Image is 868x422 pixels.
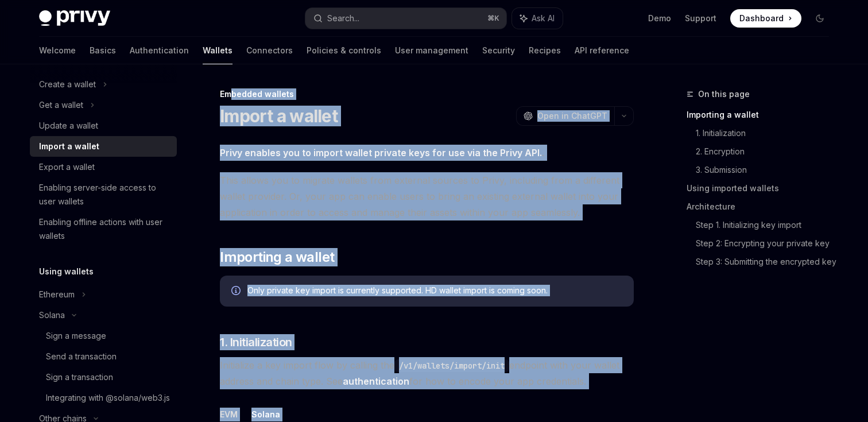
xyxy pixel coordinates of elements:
img: dark logo [39,10,110,26]
div: Enabling server-side access to user wallets [39,181,170,208]
button: Ask AI [512,8,563,29]
a: Step 1. Initializing key import [696,216,838,234]
a: Sign a transaction [30,367,177,388]
div: Send a transaction [46,350,117,363]
div: Create a wallet [39,78,96,91]
a: authentication [343,375,409,388]
span: Dashboard [739,13,784,24]
a: Step 2: Encrypting your private key [696,234,838,253]
div: Integrating with @solana/web3.js [46,391,170,405]
a: Basics [90,37,116,64]
a: 3. Submission [696,161,838,179]
a: Update a wallet [30,115,177,136]
span: 1. Initialization [220,334,292,350]
a: Export a wallet [30,157,177,177]
button: Open in ChatGPT [516,106,614,126]
button: Toggle dark mode [811,9,829,28]
a: Welcome [39,37,76,64]
div: Sign a message [46,329,106,343]
span: This allows you to migrate wallets from external sources to Privy, including from a different wal... [220,172,634,220]
div: Sign a transaction [46,370,113,384]
a: Import a wallet [30,136,177,157]
code: /v1/wallets/import/init [394,359,509,372]
div: Enabling offline actions with user wallets [39,215,170,243]
a: Demo [648,13,671,24]
span: On this page [698,87,750,101]
a: Enabling server-side access to user wallets [30,177,177,212]
a: Architecture [687,198,838,216]
h1: Import a wallet [220,106,338,126]
a: Wallets [203,37,232,64]
a: User management [395,37,468,64]
h5: Using wallets [39,265,94,278]
svg: Info [231,286,243,297]
a: Importing a wallet [687,106,838,124]
div: Embedded wallets [220,88,634,100]
div: Update a wallet [39,119,98,133]
div: Only private key import is currently supported. HD wallet import is coming soon. [247,285,622,297]
a: Recipes [529,37,561,64]
div: Export a wallet [39,160,95,174]
a: Sign a message [30,326,177,346]
a: 1. Initialization [696,124,838,142]
a: Dashboard [730,9,801,28]
a: Policies & controls [307,37,381,64]
span: Open in ChatGPT [537,110,607,122]
a: Send a transaction [30,346,177,367]
div: Import a wallet [39,140,99,153]
span: Initialize a key import flow by calling the endpoint with your wallet address and chain type. See... [220,357,634,389]
a: Step 3: Submitting the encrypted key [696,253,838,271]
a: Authentication [130,37,189,64]
span: ⌘ K [487,14,499,23]
a: Integrating with @solana/web3.js [30,388,177,408]
a: API reference [575,37,629,64]
div: Ethereum [39,288,75,301]
div: Search... [327,11,359,25]
a: Support [685,13,716,24]
div: Get a wallet [39,98,83,112]
a: 2. Encryption [696,142,838,161]
a: Enabling offline actions with user wallets [30,212,177,246]
a: Security [482,37,515,64]
a: Using imported wallets [687,179,838,198]
button: Search...⌘K [305,8,506,29]
a: Connectors [246,37,293,64]
div: Solana [39,308,65,322]
span: Importing a wallet [220,248,334,266]
span: Ask AI [532,13,555,24]
span: . [220,145,634,161]
strong: Privy enables you to import wallet private keys for use via the Privy API. [220,147,542,158]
